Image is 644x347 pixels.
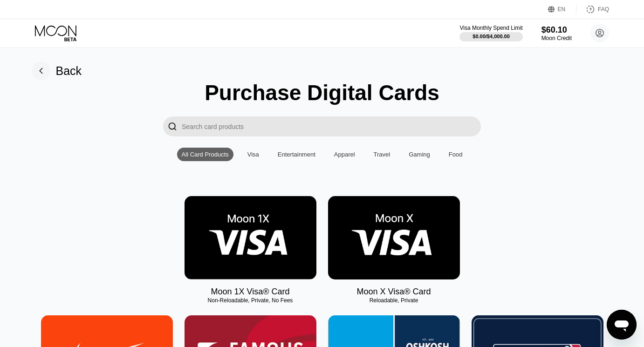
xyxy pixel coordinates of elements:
div: Apparel [334,151,355,158]
div: Moon Credit [541,35,572,41]
div: Travel [369,148,395,161]
div: All Card Products [177,148,233,161]
div: Visa [247,151,259,158]
div: Apparel [329,148,360,161]
div: Travel [374,151,391,158]
div: $60.10 [541,25,572,35]
div: EN [558,6,566,13]
div: FAQ [598,6,609,13]
div: Gaming [409,151,430,158]
div: FAQ [576,5,609,14]
div: Non-Reloadable, Private, No Fees [185,297,316,304]
div: Visa [243,148,264,161]
div: Moon 1X Visa® Card [211,287,289,297]
div: $0.00 / $4,000.00 [473,34,510,39]
div: $60.10Moon Credit [541,25,572,41]
div: Entertainment [273,148,320,161]
div: EN [548,5,576,14]
div:  [168,121,177,132]
div:  [163,116,182,136]
iframe: Button to launch messaging window [607,310,637,340]
div: Food [449,151,463,158]
div: Visa Monthly Spend Limit [459,25,522,31]
input: Search card products [182,116,481,136]
div: All Card Products [182,151,229,158]
div: Gaming [404,148,435,161]
div: Back [56,64,82,78]
div: Moon X Visa® Card [356,287,431,297]
div: Entertainment [278,151,315,158]
div: Back [32,61,82,80]
div: Purchase Digital Cards [205,80,439,105]
div: Visa Monthly Spend Limit$0.00/$4,000.00 [459,25,522,41]
div: Food [444,148,467,161]
div: Reloadable, Private [328,297,460,304]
